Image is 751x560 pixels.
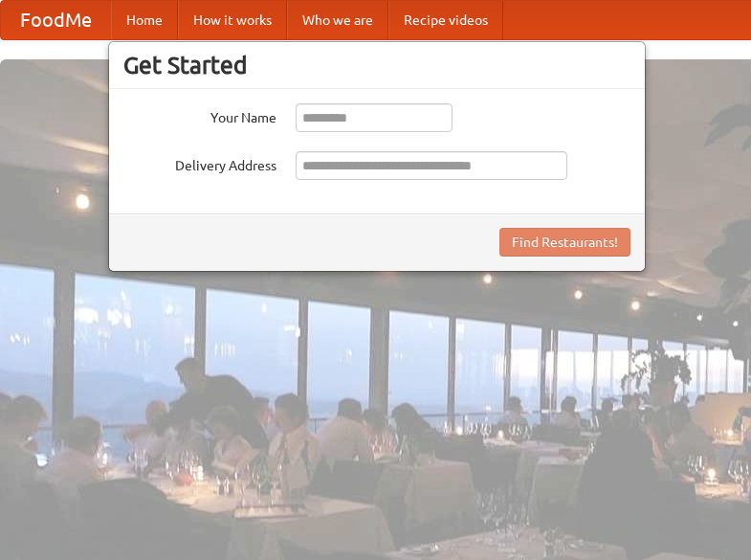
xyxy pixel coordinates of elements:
[499,228,630,257] button: Find Restaurants!
[1,1,111,39] a: FoodMe
[123,103,276,127] label: Your Name
[123,151,276,175] label: Delivery Address
[178,1,287,39] a: How it works
[388,1,503,39] a: Recipe videos
[287,1,388,39] a: Who we are
[111,1,178,39] a: Home
[123,51,630,79] h3: Get Started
